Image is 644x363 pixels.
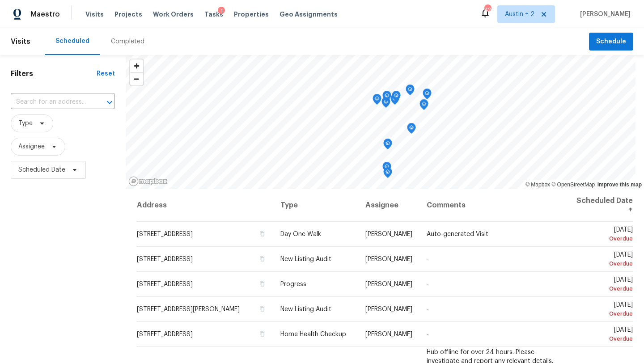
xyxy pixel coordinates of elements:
[383,139,392,152] div: Map marker
[576,284,633,293] div: Overdue
[569,189,633,222] th: Scheduled Date ↑
[137,306,240,312] span: [STREET_ADDRESS][PERSON_NAME]
[30,10,60,19] span: Maestro
[128,176,168,186] a: Mapbox homepage
[85,10,104,19] span: Visits
[576,227,633,243] span: [DATE]
[365,331,412,338] span: [PERSON_NAME]
[55,37,89,46] div: Scheduled
[258,255,266,263] button: Copy Address
[589,33,633,51] button: Schedule
[407,123,416,137] div: Map marker
[383,167,392,181] div: Map marker
[576,334,633,343] div: Overdue
[423,89,432,102] div: Map marker
[130,59,143,72] button: Zoom in
[505,10,534,19] span: Austin + 2
[576,309,633,318] div: Overdue
[18,165,65,174] span: Scheduled Date
[103,96,116,109] button: Open
[576,10,631,19] span: [PERSON_NAME]
[365,256,412,262] span: [PERSON_NAME]
[258,230,266,238] button: Copy Address
[427,231,488,237] span: Auto-generated Visit
[525,181,550,188] a: Mapbox
[234,10,269,19] span: Properties
[280,231,321,237] span: Day One Walk
[258,280,266,288] button: Copy Address
[218,7,225,16] div: 1
[427,306,429,312] span: -
[97,69,115,78] div: Reset
[18,142,45,151] span: Assignee
[484,5,491,14] div: 42
[111,37,144,46] div: Completed
[382,91,391,105] div: Map marker
[373,94,381,108] div: Map marker
[11,95,90,109] input: Search for an address...
[365,306,412,312] span: [PERSON_NAME]
[130,73,143,85] span: Zoom out
[365,231,412,237] span: [PERSON_NAME]
[576,252,633,268] span: [DATE]
[427,256,429,262] span: -
[11,69,97,78] h1: Filters
[551,181,595,188] a: OpenStreetMap
[114,10,142,19] span: Projects
[392,91,401,105] div: Map marker
[280,10,338,19] span: Geo Assignments
[126,55,636,189] canvas: Map
[280,306,331,312] span: New Listing Audit
[576,234,633,243] div: Overdue
[576,259,633,268] div: Overdue
[576,277,633,293] span: [DATE]
[18,119,33,128] span: Type
[419,99,428,113] div: Map marker
[597,181,642,188] a: Improve this map
[153,10,194,19] span: Work Orders
[427,281,429,287] span: -
[280,331,346,338] span: Home Health Checkup
[576,327,633,343] span: [DATE]
[137,231,193,237] span: [STREET_ADDRESS]
[382,162,391,176] div: Map marker
[11,32,30,51] span: Visits
[365,281,412,287] span: [PERSON_NAME]
[137,281,193,287] span: [STREET_ADDRESS]
[419,189,568,222] th: Comments
[273,189,358,222] th: Type
[280,256,331,262] span: New Listing Audit
[576,302,633,318] span: [DATE]
[258,305,266,313] button: Copy Address
[280,281,306,287] span: Progress
[358,189,419,222] th: Assignee
[136,189,273,222] th: Address
[137,256,193,262] span: [STREET_ADDRESS]
[596,36,626,47] span: Schedule
[137,331,193,338] span: [STREET_ADDRESS]
[204,11,223,17] span: Tasks
[406,84,415,98] div: Map marker
[130,72,143,85] button: Zoom out
[427,331,429,338] span: -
